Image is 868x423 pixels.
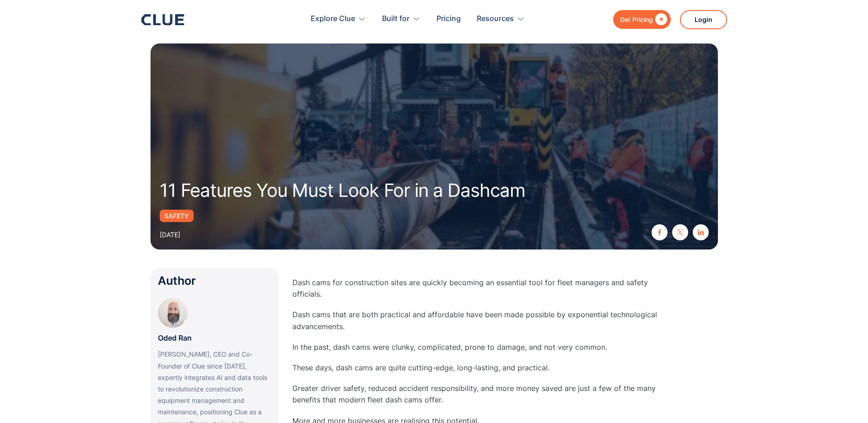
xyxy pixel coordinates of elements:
img: linkedin icon [698,229,704,235]
div: Built for [382,5,421,33]
p: Dash cams that are both practical and affordable have been made possible by exponential technolog... [292,309,658,332]
div: Resources [477,5,525,33]
img: facebook icon [657,229,663,235]
div: Explore Clue [311,5,355,33]
a: Login [680,10,727,29]
a: Get Pricing [613,10,671,29]
div: Built for [382,5,410,33]
p: Greater driver safety, reduced accident responsibility, and more money saved are just a few of th... [292,383,658,406]
h1: 11 Features You Must Look For in a Dashcam [160,180,544,201]
p: Oded Ran [158,332,192,344]
a: Safety [160,210,194,222]
p: In the past, dash cams were clunky, complicated, prone to damage, and not very common. [292,342,658,353]
div:  [653,14,667,25]
div: Get Pricing [620,14,653,25]
div: Resources [477,5,514,33]
div: [DATE] [160,229,180,240]
img: Oded Ran [158,298,188,328]
div: Author [158,275,271,287]
p: Dash cams for construction sites are quickly becoming an essential tool for fleet managers and sa... [292,277,658,300]
div: Explore Clue [311,5,366,33]
a: Pricing [437,5,461,33]
img: twitter X icon [677,229,683,235]
p: These days, dash cams are quite cutting-edge, long-lasting, and practical. [292,362,658,374]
